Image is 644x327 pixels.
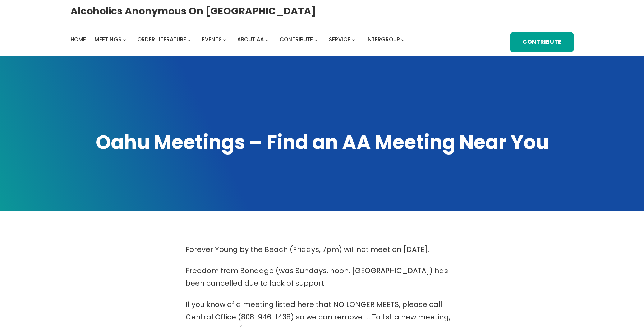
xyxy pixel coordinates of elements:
[510,32,574,52] a: Contribute
[237,34,264,45] a: About AA
[202,34,222,45] a: Events
[185,264,459,290] p: Freedom from Bondage (was Sundays, noon, [GEOGRAPHIC_DATA]) has been cancelled due to lack of sup...
[70,34,86,45] a: Home
[95,36,121,43] span: Meetings
[366,34,400,45] a: Intergroup
[188,38,191,41] button: Order Literature submenu
[280,36,313,43] span: Contribute
[70,3,316,19] a: Alcoholics Anonymous on [GEOGRAPHIC_DATA]
[95,34,121,45] a: Meetings
[401,38,404,41] button: Intergroup submenu
[70,129,574,156] h1: Oahu Meetings – Find an AA Meeting Near You
[329,36,350,43] span: Service
[352,38,355,41] button: Service submenu
[123,38,126,41] button: Meetings submenu
[265,38,268,41] button: About AA submenu
[280,34,313,45] a: Contribute
[366,36,400,43] span: Intergroup
[237,36,264,43] span: About AA
[329,34,350,45] a: Service
[185,243,459,256] p: Forever Young by the Beach (Fridays, 7pm) will not meet on [DATE].
[70,34,407,45] nav: Intergroup
[223,38,226,41] button: Events submenu
[70,36,86,43] span: Home
[202,36,222,43] span: Events
[137,36,186,43] span: Order Literature
[314,38,318,41] button: Contribute submenu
